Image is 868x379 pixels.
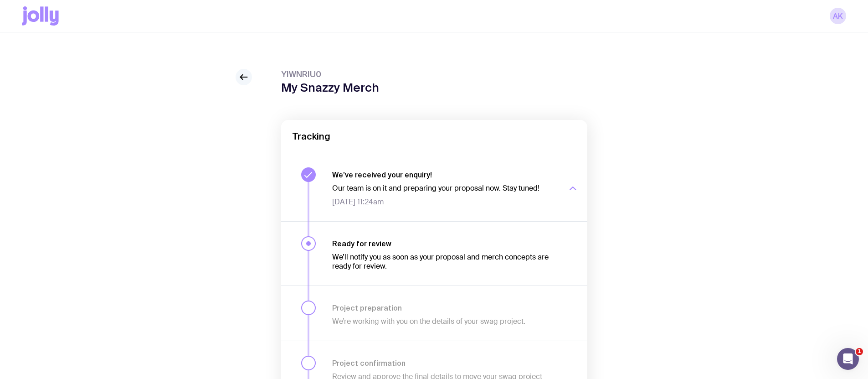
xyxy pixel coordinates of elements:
[332,184,556,193] p: Our team is on it and preparing your proposal now. Stay tuned!
[332,239,556,248] h3: Ready for review
[856,348,863,355] span: 1
[281,81,379,94] h1: My Snazzy Merch
[332,170,556,179] h3: We’ve received your enquiry!
[830,8,846,24] a: AK
[281,153,587,221] button: We’ve received your enquiry!Our team is on it and preparing your proposal now. Stay tuned![DATE] ...
[281,69,379,80] span: YIWNRIU0
[332,303,556,312] h3: Project preparation
[837,348,859,370] iframe: Intercom live chat
[332,317,556,326] p: We’re working with you on the details of your swag project.
[292,131,576,142] h2: Tracking
[332,253,556,271] p: We’ll notify you as soon as your proposal and merch concepts are ready for review.
[332,197,556,207] span: [DATE] 11:24am
[332,358,556,368] h3: Project confirmation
